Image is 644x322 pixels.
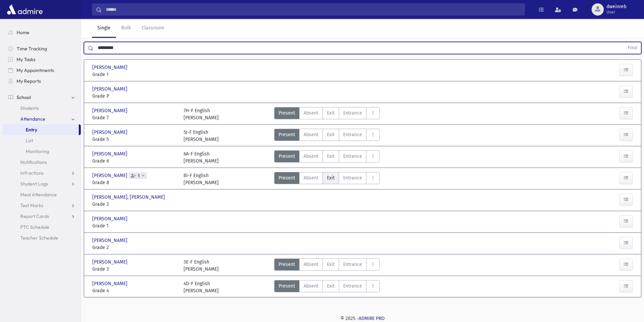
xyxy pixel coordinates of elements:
[92,287,177,294] span: Grade 4
[92,266,177,273] span: Grade 3
[274,172,380,186] div: AttTypes
[3,54,81,65] a: My Tasks
[279,153,295,160] span: Present
[304,109,318,117] span: Absent
[92,244,177,251] span: Grade 2
[343,174,362,181] span: Entrance
[92,107,129,114] span: [PERSON_NAME]
[184,150,219,165] div: 6A-F English [PERSON_NAME]
[624,42,641,54] button: Find
[20,224,49,230] span: PTC Schedule
[343,131,362,138] span: Entrance
[92,136,177,143] span: Grade 5
[92,201,177,208] span: Grade 2
[137,174,141,178] span: 1
[20,213,49,219] span: Report Cards
[20,202,43,208] span: Test Marks
[26,148,49,154] span: Monitoring
[304,261,318,268] span: Absent
[17,67,54,73] span: My Appointments
[327,174,335,181] span: Exit
[274,107,380,121] div: AttTypes
[343,153,362,160] span: Entrance
[102,3,525,16] input: Search
[136,19,170,38] a: Classroom
[3,27,81,38] a: Home
[92,172,129,179] span: [PERSON_NAME]
[279,131,295,138] span: Present
[20,192,57,198] span: Meal Attendance
[304,174,318,181] span: Absent
[304,153,318,160] span: Absent
[3,189,81,200] a: Meal Attendance
[5,3,44,16] img: AdmirePro
[279,174,295,181] span: Present
[92,129,129,136] span: [PERSON_NAME]
[92,93,177,100] span: Grade P
[20,105,39,111] span: Students
[92,280,129,287] span: [PERSON_NAME]
[274,280,380,294] div: AttTypes
[3,222,81,232] a: PTC Schedule
[92,19,116,38] a: Single
[3,65,81,76] a: My Appointments
[279,282,295,290] span: Present
[3,211,81,222] a: Report Cards
[3,124,79,135] a: Entry
[92,258,129,266] span: [PERSON_NAME]
[3,146,81,157] a: Monitoring
[116,19,136,38] a: Bulk
[20,181,48,187] span: Student Logs
[3,92,81,103] a: School
[92,215,129,222] span: [PERSON_NAME]
[304,282,318,290] span: Absent
[279,261,295,268] span: Present
[3,232,81,243] a: Teacher Schedule
[3,157,81,168] a: Notifications
[606,9,626,15] span: User
[274,150,380,165] div: AttTypes
[343,282,362,290] span: Entrance
[17,29,29,35] span: Home
[274,258,380,273] div: AttTypes
[92,114,177,121] span: Grade 7
[327,131,335,138] span: Exit
[20,170,44,176] span: Infractions
[3,135,81,146] a: List
[606,4,626,9] span: dweinreb
[343,261,362,268] span: Entrance
[92,64,129,71] span: [PERSON_NAME]
[279,109,295,117] span: Present
[184,172,219,186] div: 8I-F English [PERSON_NAME]
[26,127,37,133] span: Entry
[184,107,219,121] div: 7H-F English [PERSON_NAME]
[17,94,31,100] span: School
[92,85,129,93] span: [PERSON_NAME]
[92,194,166,201] span: [PERSON_NAME], [PERSON_NAME]
[92,71,177,78] span: Grade 1
[92,237,129,244] span: [PERSON_NAME]
[17,78,41,84] span: My Reports
[92,150,129,157] span: [PERSON_NAME]
[26,138,33,144] span: List
[17,46,47,52] span: Time Tracking
[184,258,219,273] div: 3E-F English [PERSON_NAME]
[3,43,81,54] a: Time Tracking
[92,315,633,322] div: © 2025 -
[327,282,335,290] span: Exit
[3,103,81,114] a: Students
[3,168,81,178] a: Infractions
[343,109,362,117] span: Entrance
[184,129,219,143] div: 5J-F English [PERSON_NAME]
[327,109,335,117] span: Exit
[3,76,81,86] a: My Reports
[20,235,58,241] span: Teacher Schedule
[20,159,47,165] span: Notifications
[3,114,81,124] a: Attendance
[327,153,335,160] span: Exit
[3,200,81,211] a: Test Marks
[17,56,35,63] span: My Tasks
[92,179,177,186] span: Grade 8
[304,131,318,138] span: Absent
[184,280,219,294] div: 4D-F English [PERSON_NAME]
